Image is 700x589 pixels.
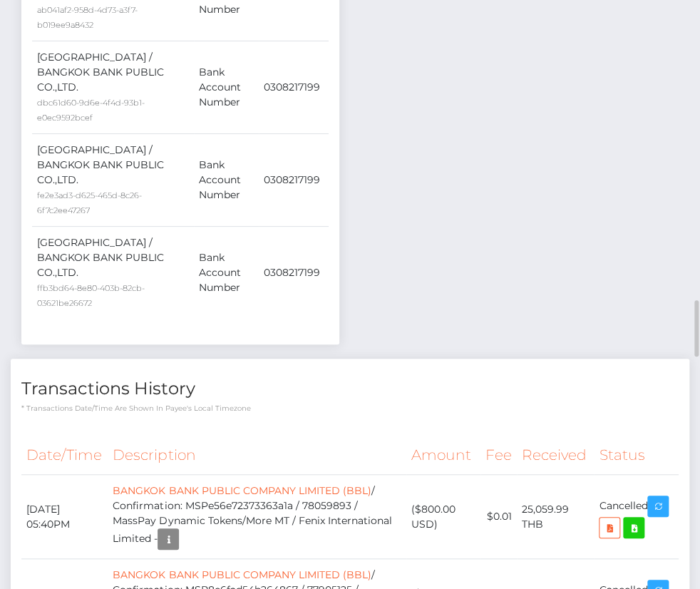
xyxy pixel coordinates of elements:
[21,475,108,559] td: [DATE] 05:40PM
[37,283,145,308] small: ffb3bd64-8e80-403b-82cb-03621be26672
[37,5,138,30] small: ab041af2-958d-4d73-a3f7-b019ee9a8432
[594,436,679,475] th: Status
[517,436,594,475] th: Received
[37,98,145,123] small: dbc61d60-9d6e-4f4d-93b1-e0ec9592bcef
[259,41,329,133] td: 0308217199
[113,568,371,581] a: BANGKOK BANK PUBLIC COMPANY LIMITED (BBL)
[517,475,594,559] td: 25,059.99 THB
[21,403,679,414] p: * Transactions date/time are shown in payee's local timezone
[594,475,679,559] td: Cancelled
[37,190,142,215] small: fe2e3ad3-d625-465d-8c26-6f7c2ee47267
[108,436,406,475] th: Description
[32,41,194,133] td: [GEOGRAPHIC_DATA] / BANGKOK BANK PUBLIC CO.,LTD.
[259,226,329,319] td: 0308217199
[406,436,480,475] th: Amount
[32,226,194,319] td: [GEOGRAPHIC_DATA] / BANGKOK BANK PUBLIC CO.,LTD.
[113,484,371,497] a: BANGKOK BANK PUBLIC COMPANY LIMITED (BBL)
[259,133,329,226] td: 0308217199
[32,133,194,226] td: [GEOGRAPHIC_DATA] / BANGKOK BANK PUBLIC CO.,LTD.
[194,226,259,319] td: Bank Account Number
[108,475,406,559] td: / Confirmation: MSPe56e72373363a1a / 78059893 / MassPay Dynamic Tokens/More MT / Fenix Internatio...
[194,133,259,226] td: Bank Account Number
[21,436,108,475] th: Date/Time
[480,436,517,475] th: Fee
[406,475,480,559] td: ($800.00 USD)
[480,475,517,559] td: $0.01
[21,377,679,401] h4: Transactions History
[194,41,259,133] td: Bank Account Number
